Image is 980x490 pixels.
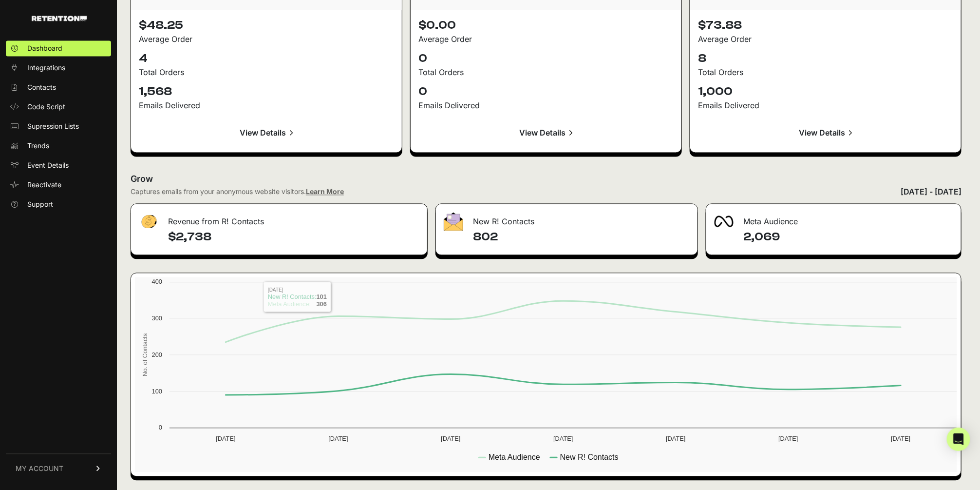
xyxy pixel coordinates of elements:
[489,453,540,461] text: Meta Audience
[6,453,111,483] a: MY ACCOUNT
[418,33,674,45] div: Average Order
[553,435,573,442] text: [DATE]
[6,157,111,173] a: Event Details
[6,196,111,212] a: Support
[328,435,348,442] text: [DATE]
[743,229,953,245] h4: 2,069
[441,435,460,442] text: [DATE]
[27,199,53,209] span: Support
[418,66,674,78] div: Total Orders
[27,121,79,131] span: Supression Lists
[141,333,149,376] text: No. of Contacts
[444,212,463,231] img: fa-envelope-19ae18322b30453b285274b1b8af3d052b27d846a4fbe8435d1a52b978f639a2.png
[698,84,953,99] p: 1,000
[139,66,394,78] div: Total Orders
[418,121,674,144] a: View Details
[27,102,65,112] span: Code Script
[6,99,111,115] a: Code Script
[698,51,953,66] p: 8
[131,172,961,186] h2: Grow
[6,60,111,76] a: Integrations
[139,84,394,99] p: 1,568
[216,435,235,442] text: [DATE]
[131,204,427,233] div: Revenue from R! Contacts
[901,186,961,197] div: [DATE] - [DATE]
[418,18,674,33] p: $0.00
[152,278,162,285] text: 400
[139,212,158,231] img: fa-dollar-13500eef13a19c4ab2b9ed9ad552e47b0d9fc28b02b83b90ba0e00f96d6372e9.png
[306,187,344,196] a: Learn More
[6,40,111,56] a: Dashboard
[418,99,674,111] div: Emails Delivered
[778,435,798,442] text: [DATE]
[706,204,961,233] div: Meta Audience
[27,141,49,151] span: Trends
[6,177,111,193] a: Reactivate
[27,180,61,190] span: Reactivate
[139,33,394,45] div: Average Order
[131,187,344,196] div: Captures emails from your anonymous website visitors.
[168,229,419,245] h4: $2,738
[27,160,69,170] span: Event Details
[139,99,394,111] div: Emails Delivered
[139,18,394,33] p: $48.25
[32,16,87,21] img: Retention.com
[947,428,970,451] div: Open Intercom Messenger
[418,51,674,66] p: 0
[27,82,56,92] span: Contacts
[139,51,394,66] p: 4
[418,84,674,99] p: 0
[891,435,910,442] text: [DATE]
[139,121,394,144] a: View Details
[6,138,111,154] a: Trends
[698,18,953,33] p: $73.88
[473,229,690,245] h4: 802
[152,351,162,358] text: 200
[152,314,162,322] text: 300
[560,453,619,461] text: New R! Contacts
[698,66,953,78] div: Total Orders
[16,464,63,473] span: MY ACCOUNT
[698,121,953,144] a: View Details
[666,435,685,442] text: [DATE]
[436,204,697,233] div: New R! Contacts
[27,63,65,73] span: Integrations
[6,118,111,134] a: Supression Lists
[159,424,162,431] text: 0
[6,79,111,95] a: Contacts
[27,43,62,53] span: Dashboard
[698,99,953,111] div: Emails Delivered
[152,388,162,395] text: 100
[698,33,953,45] div: Average Order
[714,216,734,227] img: fa-meta-2f981b61bb99beabf952f7030308934f19ce035c18b003e963880cc3fabeebb7.png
